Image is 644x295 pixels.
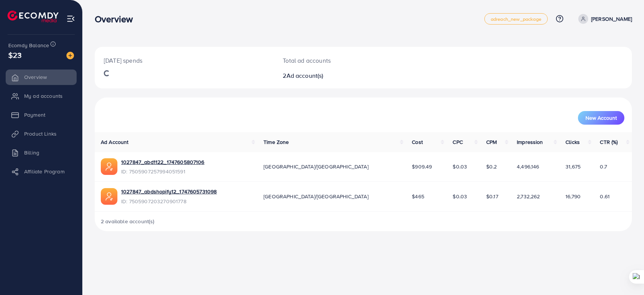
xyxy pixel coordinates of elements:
span: $0.03 [453,163,467,170]
span: 0.7 [600,163,607,170]
span: Ad account(s) [287,71,324,80]
span: CTR (%) [600,138,618,146]
span: 0.61 [600,193,610,200]
p: Total ad accounts [283,56,399,65]
span: $0.03 [453,193,467,200]
a: [PERSON_NAME] [575,14,632,24]
img: logo [8,11,59,22]
span: $0.2 [486,163,497,170]
span: ID: 7505907257994051591 [121,168,205,175]
span: [GEOGRAPHIC_DATA]/[GEOGRAPHIC_DATA] [263,163,368,170]
span: Clicks [565,138,580,146]
span: Ad Account [101,138,129,146]
span: $0.17 [486,193,498,200]
a: 1027847_abd1122_1747605807106 [121,158,205,166]
span: 31,675 [565,163,581,170]
span: 2,732,262 [517,193,540,200]
span: CPM [486,138,497,146]
span: $23 [8,49,22,60]
a: adreach_new_package [484,13,548,25]
img: image [66,52,74,59]
span: 16,790 [565,193,581,200]
img: menu [66,14,75,23]
span: New Account [585,115,617,120]
span: 2 available account(s) [101,218,155,225]
span: ID: 7505907203270901778 [121,198,217,205]
span: Cost [412,138,423,146]
span: Time Zone [263,138,289,146]
p: [DATE] spends [104,56,265,65]
span: $465 [412,193,424,200]
span: Impression [517,138,543,146]
img: ic-ads-acc.e4c84228.svg [101,188,117,205]
h2: 2 [283,72,399,79]
span: adreach_new_package [491,17,541,22]
span: [GEOGRAPHIC_DATA]/[GEOGRAPHIC_DATA] [263,193,368,200]
span: $909.49 [412,163,432,170]
span: CPC [453,138,462,146]
p: [PERSON_NAME] [591,14,632,23]
img: ic-ads-acc.e4c84228.svg [101,158,117,175]
a: 1027847_abdshopify12_1747605731098 [121,188,217,195]
button: New Account [578,111,624,125]
h3: Overview [95,14,139,25]
span: Ecomdy Balance [8,42,49,49]
span: 4,496,146 [517,163,539,170]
